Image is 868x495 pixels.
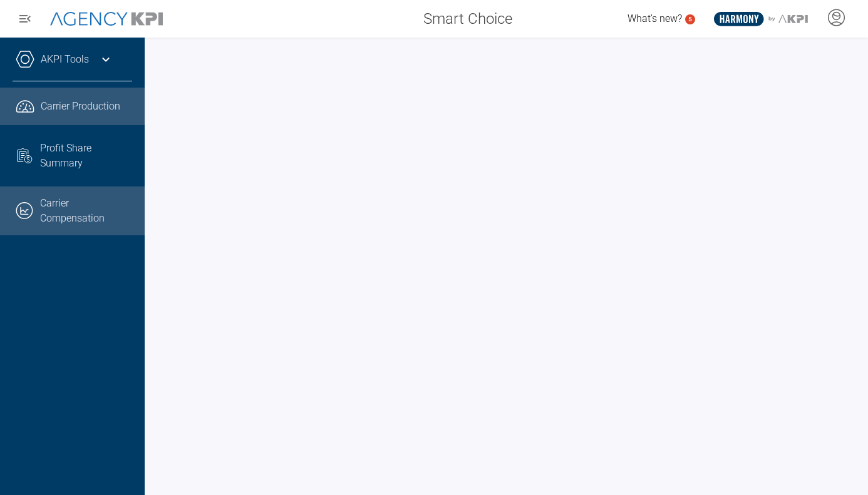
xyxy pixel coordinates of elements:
img: AgencyKPI [50,12,163,26]
span: Carrier Production [41,99,120,114]
text: 5 [688,16,692,23]
a: 5 [685,14,695,24]
span: What's new? [628,13,682,24]
span: Smart Choice [423,8,512,30]
a: AKPI Tools [41,52,89,67]
span: Profit Share Summary [40,141,132,171]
